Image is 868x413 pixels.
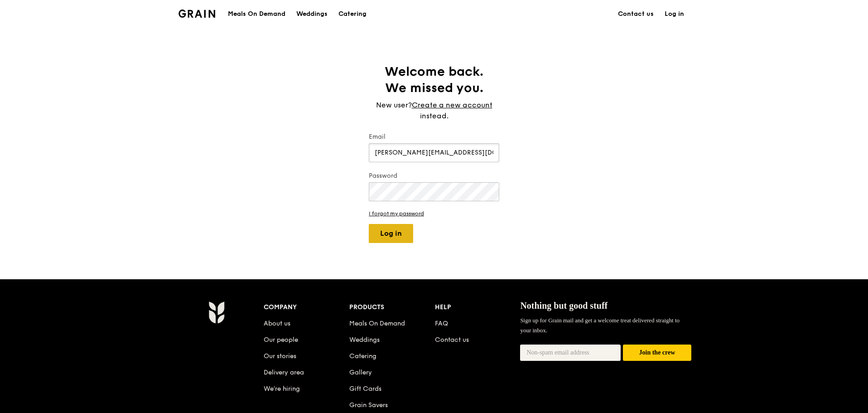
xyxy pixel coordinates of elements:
[338,0,366,28] div: Catering
[264,336,298,344] a: Our people
[376,101,412,109] span: New user?
[435,320,448,327] a: FAQ
[369,171,499,180] label: Password
[520,345,621,361] input: Non-spam email address
[349,301,435,314] div: Products
[623,345,691,361] button: Join the crew
[612,0,659,28] a: Contact us
[435,336,469,344] a: Contact us
[420,112,448,120] span: instead.
[369,63,499,96] h1: Welcome back. We missed you.
[264,352,296,360] a: Our stories
[264,385,300,393] a: We’re hiring
[296,0,328,28] div: Weddings
[412,100,492,111] a: Create a new account
[333,0,372,28] a: Catering
[435,301,521,314] div: Help
[228,0,285,28] div: Meals On Demand
[659,0,690,28] a: Log in
[520,301,608,311] span: Nothing but good stuff
[291,0,333,28] a: Weddings
[349,369,372,376] a: Gallery
[349,320,405,327] a: Meals On Demand
[349,385,381,393] a: Gift Cards
[178,10,215,18] img: Grain
[349,401,388,409] a: Grain Savers
[264,320,290,327] a: About us
[369,132,499,141] label: Email
[369,210,499,217] a: I forgot my password
[349,352,376,360] a: Catering
[349,336,380,344] a: Weddings
[369,224,413,243] button: Log in
[520,317,680,334] span: Sign up for Grain mail and get a welcome treat delivered straight to your inbox.
[264,301,349,314] div: Company
[264,369,304,376] a: Delivery area
[208,301,224,324] img: Grain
